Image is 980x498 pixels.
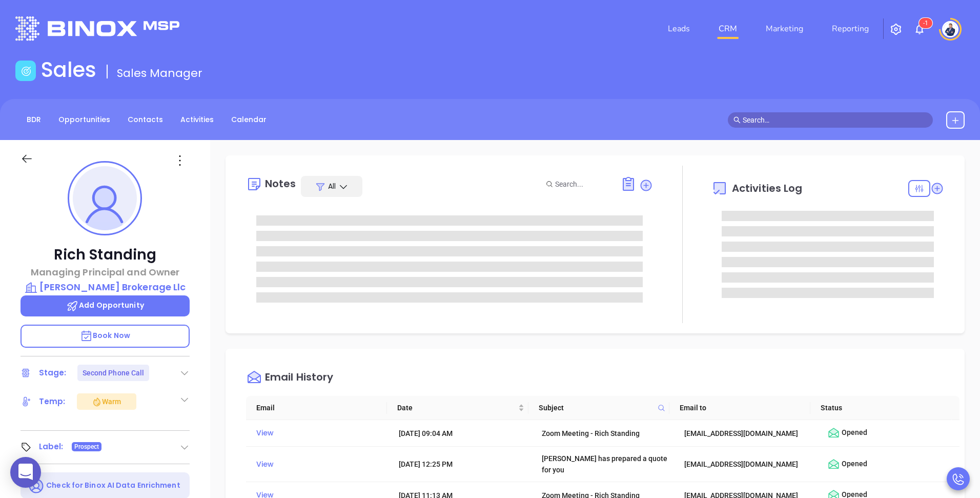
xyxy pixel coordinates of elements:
[810,396,951,420] th: Status
[92,395,121,408] div: Warm
[942,21,958,37] img: user
[664,18,694,39] a: Leads
[80,330,130,341] span: Book Now
[21,265,190,279] p: Managing Principal and Owner
[15,16,179,41] img: logo
[732,183,802,193] span: Activities Log
[714,18,741,39] a: CRM
[39,439,64,454] div: Label:
[21,111,47,128] a: BDR
[41,57,96,82] h1: Sales
[925,19,928,27] span: 1
[121,111,169,128] a: Contacts
[684,428,812,439] div: [EMAIL_ADDRESS][DOMAIN_NAME]
[542,453,670,475] div: [PERSON_NAME] has prepared a quote for you
[733,116,741,124] span: search
[265,178,296,189] div: Notes
[827,458,955,471] div: Opened
[66,300,144,310] span: Add Opportunity
[555,178,609,190] input: Search...
[684,459,812,470] div: [EMAIL_ADDRESS][DOMAIN_NAME]
[73,166,137,230] img: profile-user
[21,280,190,294] a: [PERSON_NAME] Brokerage Llc
[919,18,932,28] sup: -1
[74,441,99,452] span: Prospect
[39,365,67,381] div: Stage:
[52,111,116,128] a: Opportunities
[256,426,384,440] div: View
[174,111,220,128] a: Activities
[117,65,202,81] span: Sales Manager
[328,181,336,191] span: All
[246,396,387,420] th: Email
[913,23,926,35] img: iconNotification
[890,23,902,35] img: iconSetting
[828,18,873,39] a: Reporting
[39,394,66,409] div: Temp:
[397,402,516,413] span: Date
[265,372,333,386] div: Email History
[21,246,190,264] p: Rich Standing
[83,365,145,381] div: Second Phone Call
[762,18,807,39] a: Marketing
[539,402,654,413] span: Subject
[46,480,180,491] p: Check for Binox AI Data Enrichment
[743,114,927,126] input: Search…
[669,396,810,420] th: Email to
[542,428,670,439] div: Zoom Meeting - Rich Standing
[256,457,384,471] div: View
[399,459,527,470] div: [DATE] 12:25 PM
[387,396,528,420] th: Date
[923,19,925,27] span: -
[827,427,955,440] div: Opened
[27,476,45,494] img: Ai-Enrich-DaqCidB-.svg
[399,428,527,439] div: [DATE] 09:04 AM
[225,111,273,128] a: Calendar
